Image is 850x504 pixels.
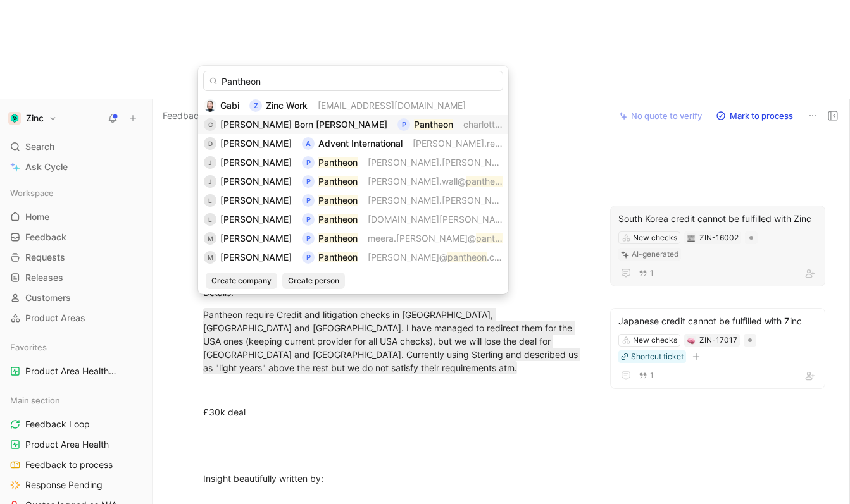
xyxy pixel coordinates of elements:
[288,274,339,287] span: Create person
[249,99,262,112] div: Z
[368,176,466,187] span: [PERSON_NAME].wall@
[266,100,308,111] span: Zinc Work
[318,138,403,149] span: Advent International
[220,176,292,187] span: [PERSON_NAME]
[414,119,453,130] mark: Pantheon
[368,252,447,262] span: [PERSON_NAME]@
[206,273,277,289] button: Create company
[413,138,535,149] span: [PERSON_NAME].remanous@
[302,175,315,188] div: P
[220,157,292,168] span: [PERSON_NAME]
[204,156,216,169] div: J
[204,99,216,112] img: 5830169560662_4baec6ac81a884f2769a_192.jpg
[318,157,358,168] mark: Pantheon
[447,252,487,262] mark: pantheon
[368,157,522,168] span: [PERSON_NAME].[PERSON_NAME]@
[318,214,358,224] mark: Pantheon
[302,213,315,226] div: P
[204,118,216,131] div: C
[302,156,315,169] div: P
[204,137,216,150] div: D
[487,252,507,262] span: .com
[204,175,216,188] div: J
[204,251,216,264] div: M
[318,100,466,111] span: [EMAIL_ADDRESS][DOMAIN_NAME]
[463,119,582,130] span: charlotte.[PERSON_NAME]@
[476,233,515,243] mark: pantheon
[368,233,476,243] span: meera.[PERSON_NAME]@
[220,214,292,224] span: [PERSON_NAME]
[302,232,315,245] div: P
[302,251,315,264] div: P
[220,138,292,149] span: [PERSON_NAME]
[397,118,410,131] div: P
[282,273,345,289] button: Create person
[204,194,216,207] div: L
[302,194,315,207] div: P
[220,252,292,262] span: [PERSON_NAME]
[302,137,315,150] div: A
[368,214,519,224] span: [DOMAIN_NAME][PERSON_NAME]@
[203,71,503,91] input: Search...
[318,176,358,187] mark: Pantheon
[318,233,358,243] mark: Pantheon
[211,274,272,287] span: Create company
[466,176,505,187] mark: pantheon
[368,195,522,206] span: [PERSON_NAME].[PERSON_NAME]@
[204,213,216,226] div: L
[204,232,216,245] div: M
[318,195,358,206] mark: Pantheon
[318,252,358,262] mark: Pantheon
[220,195,292,206] span: [PERSON_NAME]
[220,100,239,111] span: Gabi
[220,233,292,243] span: [PERSON_NAME]
[220,119,387,130] span: [PERSON_NAME] Born [PERSON_NAME]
